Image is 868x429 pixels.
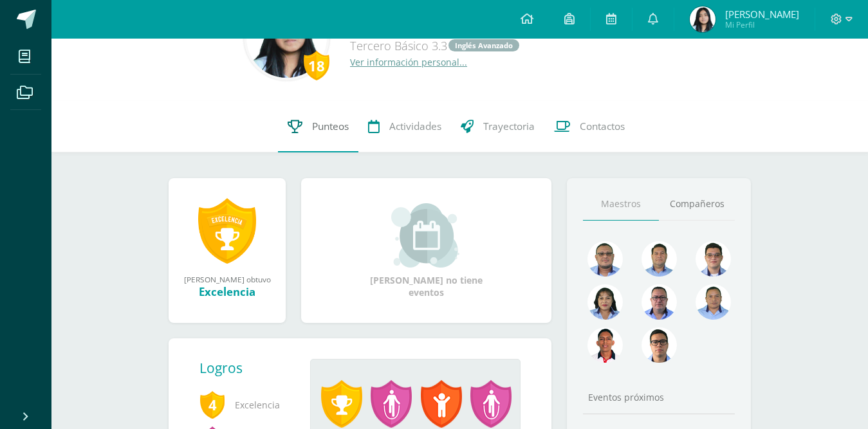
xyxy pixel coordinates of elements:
div: [PERSON_NAME] no tiene eventos [362,203,491,298]
span: 4 [199,390,225,419]
div: 18 [304,51,329,80]
img: 6e6edff8e5b1d60e1b79b3df59dca1c4.png [696,241,731,277]
img: 30ea9b988cec0d4945cca02c4e803e5a.png [642,284,677,320]
img: b3275fa016b95109afc471d3b448d7ac.png [642,327,677,363]
img: 99962f3fa423c9b8099341731b303440.png [587,241,623,277]
a: Ver información personal... [350,56,467,68]
img: 2ac039123ac5bd71a02663c3aa063ac8.png [642,241,677,277]
a: Maestros [583,188,659,221]
a: Compañeros [659,188,735,221]
a: Contactos [544,101,634,152]
span: Excelencia [199,387,290,423]
div: Eventos próximos [583,391,735,403]
div: Logros [199,359,300,377]
div: [PERSON_NAME] obtuvo [181,274,273,284]
img: 371adb901e00c108b455316ee4864f9b.png [587,284,623,320]
span: Punteos [312,120,349,133]
span: Trayectoria [483,120,535,133]
a: Inglés Avanzado [448,39,519,51]
img: ab2737942a711fd970a68d18013d835d.png [690,6,716,32]
span: [PERSON_NAME] [725,8,799,21]
img: event_small.png [391,203,461,268]
div: Tercero Básico 3.3 [350,35,676,56]
a: Trayectoria [451,101,544,152]
a: Punteos [278,101,358,152]
div: Excelencia [181,284,273,299]
a: Actividades [358,101,451,152]
span: Contactos [580,120,625,133]
span: Mi Perfil [725,19,799,30]
span: Actividades [389,120,441,133]
img: 2efff582389d69505e60b50fc6d5bd41.png [696,284,731,320]
img: 89a3ce4a01dc90e46980c51de3177516.png [587,327,623,363]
